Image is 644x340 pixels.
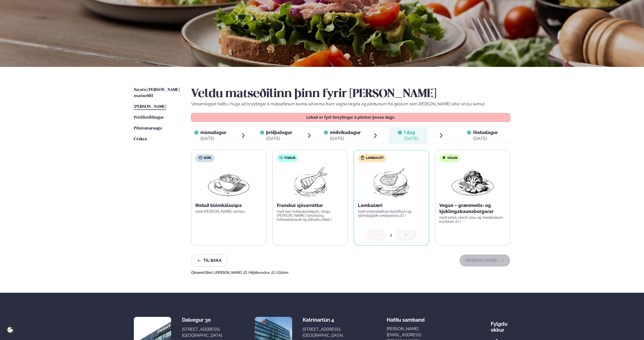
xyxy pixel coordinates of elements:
p: Vinsamlegast hafðu í huga að breytingar á matseðlinum kunna að koma fram vegna birgða og pöntunum... [191,101,510,107]
p: með [PERSON_NAME] sítrónu [195,209,262,214]
a: Útskrá [134,136,147,142]
button: Til baka [191,254,228,267]
p: með smjörsteiktum kartöflum og rjómalagaðri sveppasósu (D ) [358,209,425,218]
span: Pöntunarsaga [134,126,162,131]
div: Fylgdu okkur [491,317,510,333]
div: [STREET_ADDRESS], [GEOGRAPHIC_DATA] [182,326,222,338]
h2: Veldu matseðilinn þinn fyrir [PERSON_NAME] [191,87,510,101]
div: [DATE] [266,136,292,142]
span: Súpa [204,156,211,160]
span: mánudagur [200,130,226,135]
div: Ofnæmi: [191,271,510,275]
img: Lamb.svg [360,156,364,160]
img: Lamb-Meat.png [369,166,414,198]
span: Prófílstillingar [134,115,164,120]
img: Vegan.png [450,166,495,198]
div: Dalvegur 30 [182,317,222,323]
span: Hafðu samband [387,313,425,323]
div: [DATE] [200,136,226,142]
span: Útskrá [134,137,147,141]
a: Pöntunarsaga [134,125,162,132]
a: Næstu [PERSON_NAME] matseðill [134,87,181,99]
img: soup.svg [198,156,202,160]
span: Vegan [447,156,457,160]
div: [DATE] [330,136,361,142]
button: [PERSON_NAME] [459,254,510,267]
span: Næstu [PERSON_NAME] matseðill [134,88,180,98]
span: (D ) Mjólkurvörur , [243,271,271,275]
a: [PERSON_NAME] [134,104,166,110]
span: (G ) Glúten [271,271,288,275]
img: Soup.png [206,166,251,198]
img: Vegan.svg [442,156,446,160]
div: 1 [386,232,396,238]
p: Ristuð blómkálssúpa [195,202,262,208]
p: Lambalæri [358,202,425,208]
span: Fiskur [285,156,295,160]
p: Vegan – grænmetis- og kjúklingabaunaborgarar [439,202,506,215]
a: Prófílstillingar [134,115,164,121]
div: [DATE] [473,136,498,142]
span: (Skel ) [PERSON_NAME] , [204,271,243,275]
span: Í dag [404,130,418,136]
a: Cookie settings [5,325,15,335]
div: [DATE] [404,136,418,142]
p: Franskur sjávarréttur [277,202,344,208]
div: [STREET_ADDRESS], [GEOGRAPHIC_DATA] [303,326,343,338]
span: föstudagur [473,130,498,135]
p: með laxi, hvítlauksrækjum, löngu [PERSON_NAME] tómatsósu, hvítlauksbrauði og ólífuolíu (Skel ) [277,209,344,222]
img: fish.svg [279,156,283,160]
span: miðvikudagur [330,130,361,135]
div: Katrínartún 4 [303,317,343,323]
span: [PERSON_NAME] [134,105,166,109]
p: Lokað er fyrir breytingar á pöntun þessa dags. [196,115,505,119]
p: með tahini, ranch sósu og mexíkóskum kryddum (G ) [439,216,506,224]
img: Fish.png [288,166,332,198]
span: Lambakjöt [366,156,384,160]
span: þriðjudagur [266,130,292,135]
